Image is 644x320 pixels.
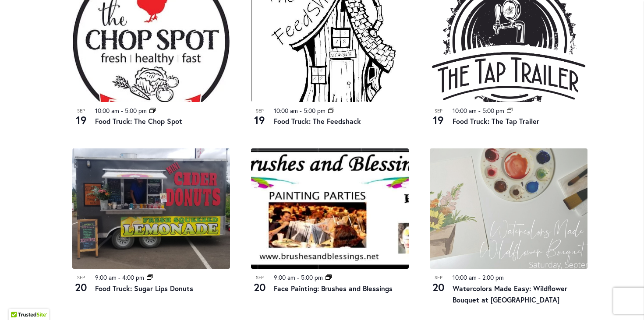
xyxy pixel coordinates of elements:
[121,106,123,115] span: -
[301,273,323,281] time: 5:00 pm
[482,106,504,115] time: 5:00 pm
[251,280,269,295] span: 20
[274,116,361,126] a: Food Truck: The Feedshack
[7,289,31,313] iframe: Launch Accessibility Center
[478,106,481,115] span: -
[251,113,269,127] span: 19
[297,273,299,281] span: -
[478,273,481,281] span: -
[251,107,269,115] span: Sep
[304,106,326,115] time: 5:00 pm
[125,106,147,115] time: 5:00 pm
[430,274,447,281] span: Sep
[118,273,120,281] span: -
[72,280,90,295] span: 20
[72,148,230,269] img: Food Truck: Sugar Lips Apple Cider Donuts
[251,274,269,281] span: Sep
[430,113,447,127] span: 19
[430,148,587,269] img: 25cdfb0fdae5fac2d41c26229c463054
[72,113,90,127] span: 19
[453,116,539,126] a: Food Truck: The Tap Trailer
[95,116,182,126] a: Food Truck: The Chop Spot
[72,107,90,115] span: Sep
[453,106,477,115] time: 10:00 am
[453,273,477,281] time: 10:00 am
[430,107,447,115] span: Sep
[95,106,119,115] time: 10:00 am
[72,274,90,281] span: Sep
[122,273,144,281] time: 4:00 pm
[453,284,567,304] a: Watercolors Made Easy: Wildflower Bouquet at [GEOGRAPHIC_DATA]
[300,106,302,115] span: -
[482,273,504,281] time: 2:00 pm
[95,284,193,293] a: Food Truck: Sugar Lips Donuts
[430,280,447,295] span: 20
[274,106,298,115] time: 10:00 am
[274,273,295,281] time: 9:00 am
[274,284,393,293] a: Face Painting: Brushes and Blessings
[251,148,409,269] img: Brushes and Blessings – Face Painting
[95,273,117,281] time: 9:00 am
